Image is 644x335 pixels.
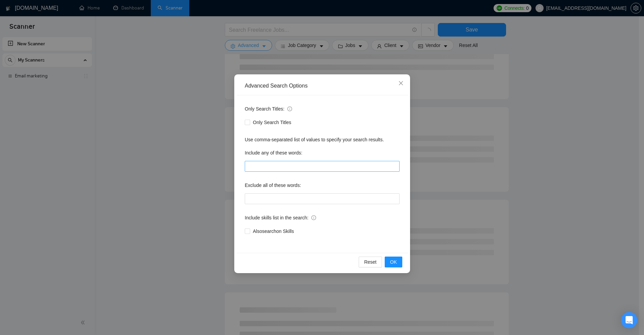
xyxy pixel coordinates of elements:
[390,258,397,266] span: OK
[621,312,637,328] div: Open Intercom Messenger
[359,257,382,267] button: Reset
[250,119,294,126] span: Only Search Titles
[250,228,296,235] span: Also search on Skills
[245,105,292,113] span: Only Search Titles:
[311,215,316,220] span: info-circle
[384,257,402,267] button: OK
[245,147,302,158] label: Include any of these words:
[245,214,316,221] span: Include skills list in the search:
[245,180,301,191] label: Exclude all of these words:
[245,82,400,90] div: Advanced Search Options
[287,106,292,111] span: info-circle
[364,258,377,266] span: Reset
[398,80,404,86] span: close
[245,136,400,143] div: Use comma-separated list of values to specify your search results.
[392,74,410,93] button: Close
